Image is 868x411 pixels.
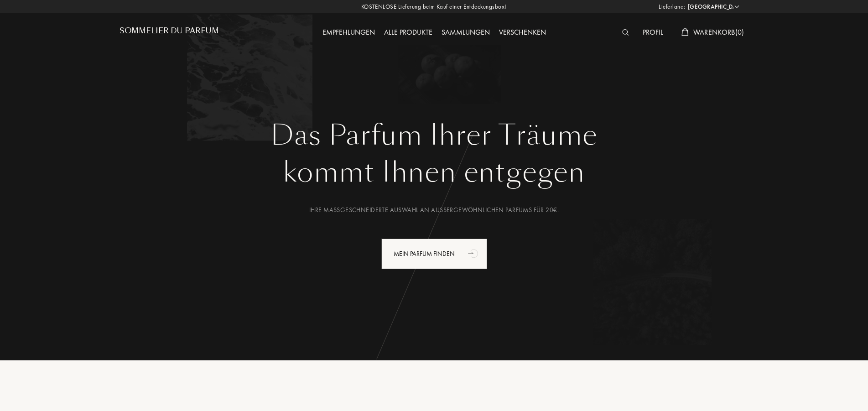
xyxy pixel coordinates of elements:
[379,27,437,39] div: Alle Produkte
[120,26,219,39] a: Sommelier du Parfum
[681,28,689,36] img: cart_white.svg
[374,239,494,269] a: Mein Parfum findenanimation
[126,205,742,215] div: Ihre maßgeschneiderte Auswahl an außergewöhnlichen Parfums für 20€.
[318,27,379,37] a: Empfehlungen
[693,27,744,37] span: Warenkorb ( 0 )
[494,27,551,37] a: Verschenken
[120,26,219,35] h1: Sommelier du Parfum
[126,119,742,152] h1: Das Parfum Ihrer Träume
[437,27,494,39] div: Sammlungen
[638,27,668,39] div: Profil
[659,2,686,11] span: Lieferland:
[318,27,379,39] div: Empfehlungen
[494,27,551,39] div: Verschenken
[381,239,487,269] div: Mein Parfum finden
[638,27,668,37] a: Profil
[437,27,494,37] a: Sammlungen
[465,244,483,262] div: animation
[622,29,629,36] img: search_icn_white.svg
[379,27,437,37] a: Alle Produkte
[126,152,742,193] div: kommt Ihnen entgegen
